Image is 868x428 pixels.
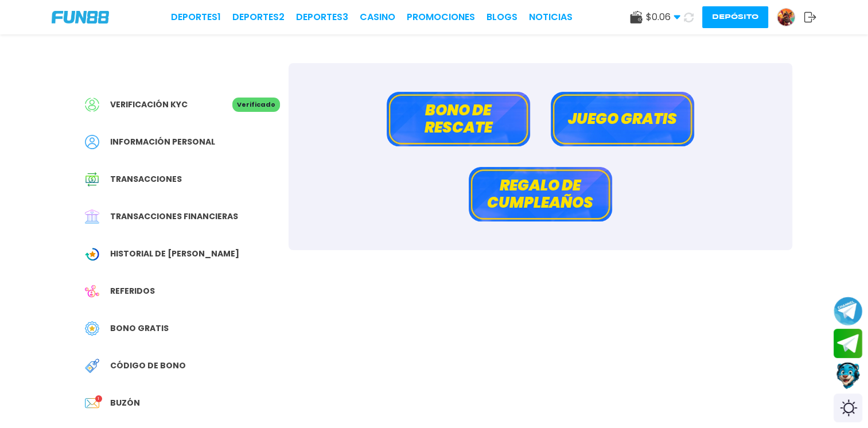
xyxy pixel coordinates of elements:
[777,8,804,26] a: Avatar
[85,247,99,261] img: Wagering Transaction
[232,10,285,24] a: Deportes2
[110,285,155,297] span: Referidos
[834,296,862,326] button: Join telegram channel
[76,129,289,155] a: PersonalInformación personal
[76,166,289,192] a: Transaction HistoryTransacciones
[296,10,348,24] a: Deportes3
[76,241,289,267] a: Wagering TransactionHistorial de [PERSON_NAME]
[85,135,99,149] img: Personal
[834,394,862,422] div: Switch theme
[171,10,221,24] a: Deportes1
[76,353,289,379] a: Redeem BonusCódigo de bono
[551,92,694,146] button: Juego gratis
[110,397,140,409] span: Buzón
[85,209,99,224] img: Financial Transaction
[110,211,238,223] span: Transacciones financieras
[76,92,289,118] a: Verificación KYCVerificado
[110,322,169,334] span: Bono Gratis
[387,92,530,146] button: Bono de rescate
[110,173,182,185] span: Transacciones
[469,167,612,221] button: Regalo de cumpleaños
[834,329,862,359] button: Join telegram
[702,6,768,28] button: Depósito
[85,359,99,373] img: Redeem Bonus
[360,10,395,24] a: CASINO
[85,396,99,410] img: Inbox
[76,316,289,341] a: Free BonusBono Gratis
[95,395,102,402] p: 1
[486,10,517,24] a: BLOGS
[834,361,862,391] button: Contact customer service
[85,321,99,336] img: Free Bonus
[76,204,289,229] a: Financial TransactionTransacciones financieras
[110,99,188,111] span: Verificación KYC
[76,390,289,416] a: InboxBuzón1
[110,248,239,260] span: Historial de [PERSON_NAME]
[76,278,289,304] a: ReferralReferidos
[110,360,186,372] span: Código de bono
[110,136,215,148] span: Información personal
[52,11,109,24] img: Company Logo
[646,10,680,24] span: $ 0.06
[407,10,475,24] a: Promociones
[85,172,99,186] img: Transaction History
[777,9,795,26] img: Avatar
[85,284,99,298] img: Referral
[232,98,280,112] p: Verificado
[529,10,573,24] a: NOTICIAS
